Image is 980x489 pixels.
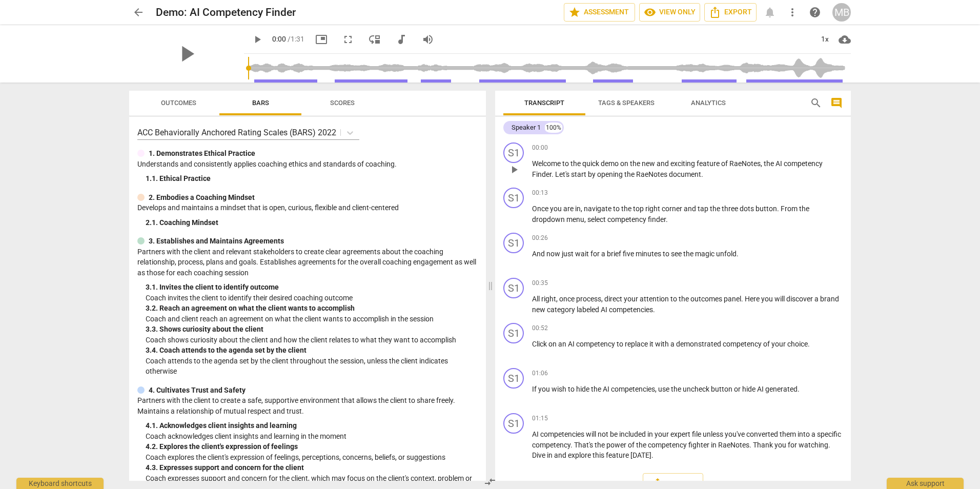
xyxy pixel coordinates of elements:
span: will [774,295,786,303]
span: right [541,295,556,303]
span: on [620,159,630,168]
span: brief [607,250,623,258]
span: help [809,6,821,18]
div: 4. 2. Explores the client's expression of feelings [146,441,478,452]
span: not [598,430,610,438]
span: tap [698,205,710,213]
span: AI [532,430,540,438]
span: panel [724,295,741,303]
p: ACC Behaviorally Anchored Rating Scales (BARS) 2022 [137,127,336,138]
button: View only [639,3,700,22]
span: , [581,205,584,213]
span: 01:15 [532,414,548,423]
span: it [649,340,655,348]
span: play_arrow [173,40,200,67]
div: Change speaker [503,323,524,343]
span: . [666,215,668,223]
span: your [771,340,787,348]
span: 00:26 [532,234,548,242]
span: Export [709,6,752,18]
span: . [808,340,810,348]
span: fullscreen [342,33,354,46]
p: Partners with the client to create a safe, supportive environment that allows the client to share... [137,395,478,416]
span: Outcomes [161,99,196,107]
span: process [576,295,601,303]
div: 3. 2. Reach an agreement on what the client wants to accomplish [146,303,478,314]
span: . [749,441,753,449]
span: Scores [330,99,355,107]
span: feature [697,159,721,168]
span: . [552,170,555,178]
span: View only [644,6,696,18]
button: Search [808,95,824,111]
span: discover [786,295,814,303]
span: fighter [688,441,711,449]
div: 1x [815,31,834,48]
span: a [814,295,820,303]
span: in [575,205,581,213]
span: right [645,205,662,213]
span: exciting [670,159,697,168]
span: volume_up [422,33,434,46]
span: the [570,159,582,168]
span: 00:52 [532,324,548,333]
span: competencies [609,305,653,314]
span: direct [604,295,624,303]
p: Coach and client reach an agreement on what the client wants to accomplish in the session [146,314,478,324]
span: , [601,295,604,303]
span: AI [601,305,609,314]
span: . [798,385,800,393]
span: AI [775,159,784,168]
p: Coach acknowledges client insights and learning in the moment [146,431,478,442]
span: now [546,250,562,258]
span: . [777,205,781,213]
span: competencies [540,430,586,438]
div: Change speaker [503,142,524,163]
span: to [568,385,576,393]
span: five [623,250,636,258]
span: this [593,451,606,459]
span: the [636,441,648,449]
span: picture_in_picture [315,33,328,46]
span: Welcome [532,159,562,168]
button: Picture in picture [312,30,331,49]
span: use [658,385,671,393]
div: Ask support [887,478,964,489]
span: to [617,340,625,348]
span: . [653,305,655,314]
button: Export [704,3,757,22]
span: brand [820,295,839,303]
span: start [571,170,588,178]
span: Bars [252,99,269,107]
span: . [828,441,830,449]
span: navigate [584,205,613,213]
div: 3. 3. Shows curiosity about the client [146,324,478,335]
div: MB [832,3,851,22]
div: Change speaker [503,188,524,208]
span: competency [607,215,648,223]
span: arrow_back [132,6,145,18]
span: compare_arrows [484,476,496,488]
span: be [610,430,619,438]
span: button [711,385,734,393]
button: Play [248,30,267,49]
span: for [788,441,799,449]
button: Fullscreen [339,30,357,49]
span: Let's [555,170,571,178]
span: competency [576,340,617,348]
span: of [721,159,729,168]
p: 4. Cultivates Trust and Safety [149,385,246,396]
span: the [621,205,633,213]
span: the [671,385,683,393]
span: by [588,170,597,178]
span: quick [582,159,601,168]
span: select [587,215,607,223]
span: you've [725,430,746,438]
p: 3. Establishes and Maintains Agreements [149,236,284,247]
div: 4. 3. Expresses support and concern for the client [146,462,478,473]
span: cloud_download [839,33,851,46]
span: included [619,430,647,438]
span: your [655,430,670,438]
span: And [532,250,546,258]
span: RaeNotes [636,170,669,178]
